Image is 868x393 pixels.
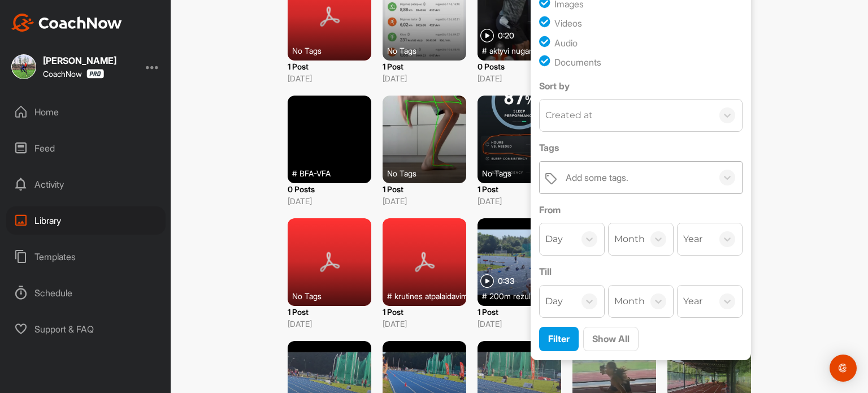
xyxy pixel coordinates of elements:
[383,195,466,207] p: [DATE]
[478,72,561,84] p: [DATE]
[6,315,166,343] div: Support & FAQ
[6,98,166,126] div: Home
[478,183,561,195] p: 1 Post
[394,290,478,301] span: krutines atpalaidavimas ,
[11,54,36,79] img: square_1d26bf0d6d75646ece58a0b239b0eb82.jpg
[545,295,563,308] div: Day
[539,141,743,154] label: Tags
[6,134,166,162] div: Feed
[86,69,104,79] img: CoachNow Pro
[383,318,466,330] p: [DATE]
[539,265,743,278] label: Till
[478,306,561,318] p: 1 Post
[683,232,702,246] div: Year
[292,167,376,179] div: #
[288,318,371,330] p: [DATE]
[288,72,371,84] p: [DATE]
[539,203,743,217] label: From
[387,45,471,56] div: No Tags
[383,306,466,318] p: 1 Post
[292,45,376,56] div: No Tags
[489,290,547,301] span: 200m rezultatas
[614,295,645,308] div: Month
[288,195,371,207] p: [DATE]
[539,327,579,351] button: Filter
[43,56,116,65] div: [PERSON_NAME]
[6,206,166,235] div: Library
[548,333,570,344] span: Filter
[614,232,645,246] div: Month
[43,69,104,79] div: CoachNow
[545,109,593,122] div: Created at
[387,290,471,301] div: #
[11,14,122,32] img: CoachNow
[583,327,639,351] button: Show All
[288,183,371,195] p: 0 Posts
[489,45,536,56] span: aktyvi nugara
[387,167,471,179] div: No Tags
[498,277,515,285] span: 0:33
[6,279,166,307] div: Schedule
[478,195,561,207] p: [DATE]
[292,290,376,301] div: No Tags
[478,318,561,330] p: [DATE]
[545,232,563,246] div: Day
[683,295,702,308] div: Year
[539,79,743,93] label: Sort by
[383,61,466,72] p: 1 Post
[554,36,578,50] div: Audio
[480,274,494,288] img: play
[478,61,561,72] p: 0 Posts
[554,16,582,30] div: Videos
[482,290,566,301] div: #
[383,183,466,195] p: 1 Post
[566,171,628,184] div: Add some tags.
[480,29,494,42] img: play
[498,32,514,40] span: 0:20
[592,333,630,344] span: Show All
[6,243,166,271] div: Templates
[554,55,601,69] div: Documents
[288,61,371,72] p: 1 Post
[300,167,331,179] span: BFA-VFA
[383,72,466,84] p: [DATE]
[830,355,857,382] div: Open Intercom Messenger
[482,45,566,56] div: #
[482,167,566,179] div: No Tags
[288,306,371,318] p: 1 Post
[6,170,166,198] div: Activity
